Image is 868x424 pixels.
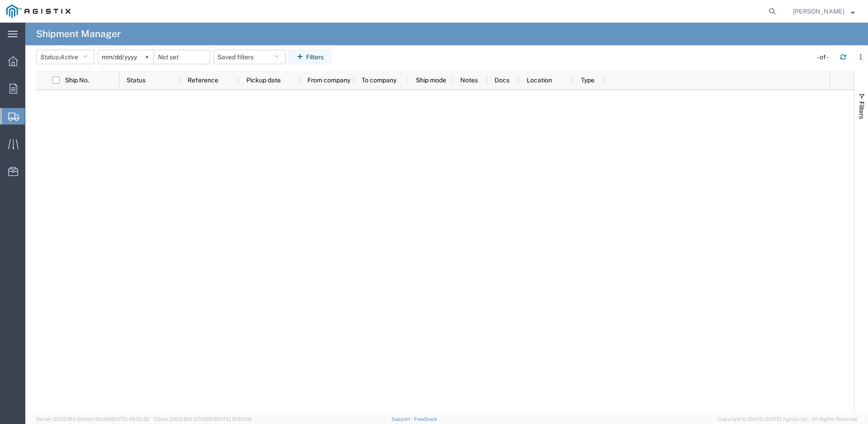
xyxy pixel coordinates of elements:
span: Christy Paula Cruz [793,6,844,16]
button: [PERSON_NAME] [793,6,855,17]
span: [DATE] 09:52:52 [112,416,150,422]
span: Filters [858,101,865,119]
span: Reference [188,76,218,84]
button: Status:Active [36,50,94,64]
button: Filters [289,50,332,64]
div: - of - [817,52,833,62]
h4: Shipment Manager [36,23,121,45]
span: Location [527,76,552,84]
span: Notes [460,76,478,84]
span: Docs [495,76,509,84]
span: Ship mode [416,76,446,84]
input: Not set [98,50,154,64]
span: Ship No. [65,76,89,84]
span: [DATE] 10:20:09 [215,416,251,422]
a: Feedback [414,416,437,422]
span: Pickup date [246,76,281,84]
span: Active [60,53,78,61]
span: Type [581,76,594,84]
button: Saved filters [213,50,286,64]
span: Status [127,76,146,84]
img: logo [6,5,71,18]
span: From company [307,76,350,84]
span: Copyright © [DATE]-[DATE] Agistix Inc., All Rights Reserved [718,415,857,423]
a: Support [392,416,414,422]
span: Server: 2025.18.0-bb0e0c2bd68 [36,416,150,422]
span: To company [362,76,396,84]
span: Client: 2025.18.0-27d3021 [154,416,251,422]
input: Not set [154,50,210,64]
